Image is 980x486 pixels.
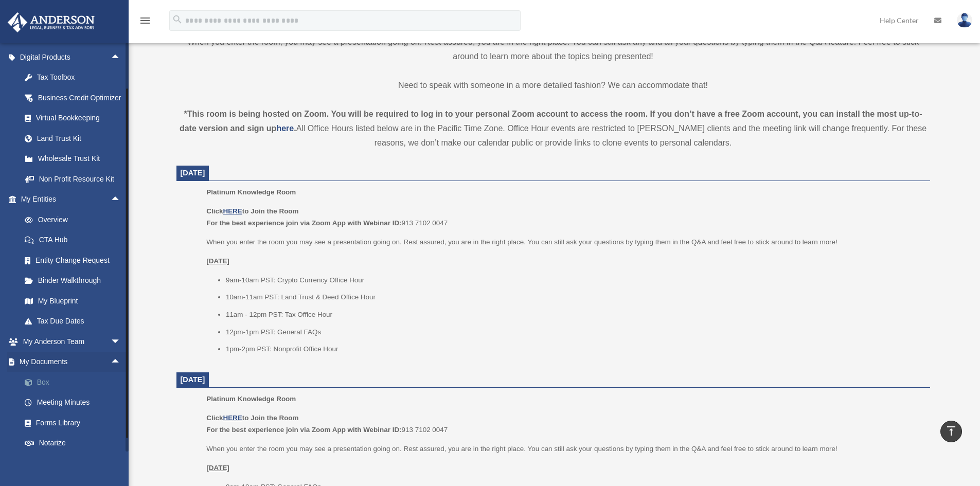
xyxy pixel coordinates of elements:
span: Platinum Knowledge Room [206,395,296,403]
a: Meeting Minutes [14,392,136,413]
strong: *This room is being hosted on Zoom. You will be required to log in to your personal Zoom account ... [180,110,922,133]
span: arrow_drop_up [111,47,131,68]
p: When you enter the room you may see a presentation going on. Rest assured, you are in the right p... [206,443,922,455]
u: [DATE] [206,257,229,265]
div: Non Profit Resource Kit [36,173,123,186]
a: My Blueprint [14,291,136,311]
strong: . [294,124,296,133]
div: Virtual Bookkeeping [36,112,123,124]
i: vertical_align_top [945,425,957,437]
span: arrow_drop_up [111,352,131,373]
span: [DATE] [181,375,205,384]
i: menu [139,14,151,27]
i: search [172,14,183,25]
a: Business Credit Optimizer [14,87,136,108]
div: Land Trust Kit [36,132,123,145]
div: Wholesale Trust Kit [36,152,123,165]
b: For the best experience join via Zoom App with Webinar ID: [206,219,401,227]
a: Binder Walkthrough [14,271,136,291]
a: Land Trust Kit [14,128,136,149]
b: Click to Join the Room [206,207,298,215]
a: menu [139,18,151,27]
li: 10am-11am PST: Land Trust & Deed Office Hour [226,291,923,303]
span: Platinum Knowledge Room [206,188,296,196]
div: Business Credit Optimizer [36,92,123,104]
a: Tax Due Dates [14,311,136,332]
a: CTA Hub [14,230,136,250]
div: Tax Toolbox [36,71,123,84]
a: Wholesale Trust Kit [14,149,136,169]
p: Need to speak with someone in a more detailed fashion? We can accommodate that! [176,78,930,93]
a: Digital Productsarrow_drop_up [7,47,136,67]
p: 913 7102 0047 [206,412,922,436]
p: 913 7102 0047 [206,205,922,229]
a: Non Profit Resource Kit [14,169,136,189]
a: vertical_align_top [940,421,962,442]
a: Forms Library [14,412,136,433]
a: My Entitiesarrow_drop_up [7,189,136,210]
a: Tax Toolbox [14,67,136,88]
span: arrow_drop_down [111,331,131,352]
a: here [276,124,294,133]
span: arrow_drop_up [111,189,131,210]
a: My Anderson Teamarrow_drop_down [7,331,136,352]
li: 11am - 12pm PST: Tax Office Hour [226,309,923,321]
u: [DATE] [206,464,229,472]
a: Notarize [14,433,136,454]
img: User Pic [957,13,972,28]
a: HERE [223,414,242,422]
a: Virtual Bookkeeping [14,108,136,129]
img: Anderson Advisors Platinum Portal [5,12,98,32]
li: 9am-10am PST: Crypto Currency Office Hour [226,274,923,286]
b: Click to Join the Room [206,414,298,422]
div: All Office Hours listed below are in the Pacific Time Zone. Office Hour events are restricted to ... [176,107,930,150]
li: 12pm-1pm PST: General FAQs [226,326,923,338]
a: Entity Change Request [14,250,136,271]
p: When you enter the room, you may see a presentation going on. Rest assured, you are in the right ... [176,35,930,64]
p: When you enter the room you may see a presentation going on. Rest assured, you are in the right p... [206,236,922,248]
a: Box [14,372,136,392]
li: 1pm-2pm PST: Nonprofit Office Hour [226,343,923,355]
span: [DATE] [181,169,205,177]
b: For the best experience join via Zoom App with Webinar ID: [206,426,401,434]
a: Overview [14,209,136,230]
a: HERE [223,207,242,215]
a: My Documentsarrow_drop_up [7,352,136,372]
